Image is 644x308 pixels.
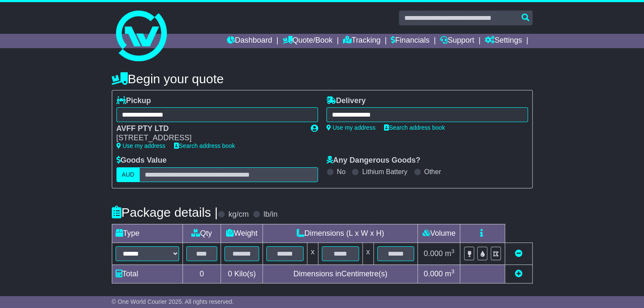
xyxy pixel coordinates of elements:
[326,124,376,131] a: Use my address
[116,142,166,149] a: Use my address
[445,249,455,258] span: m
[485,34,522,48] a: Settings
[343,34,380,48] a: Tracking
[337,168,345,176] label: No
[326,156,420,165] label: Any Dangerous Goods?
[282,34,332,48] a: Quote/Book
[116,134,302,143] div: [STREET_ADDRESS]
[307,243,318,264] td: x
[174,142,235,149] a: Search address book
[116,167,140,182] label: AUD
[116,124,302,134] div: AVFF PTY LTD
[112,205,218,219] h4: Package details |
[515,270,522,278] a: Add new item
[391,34,429,48] a: Financials
[182,224,221,243] td: Qty
[440,34,474,48] a: Support
[418,224,460,243] td: Volume
[362,168,407,176] label: Lithium Battery
[263,210,277,219] label: lb/in
[116,96,151,106] label: Pickup
[112,298,234,305] span: © One World Courier 2025. All rights reserved.
[451,248,455,254] sup: 3
[221,224,263,243] td: Weight
[221,264,263,283] td: Kilo(s)
[445,270,455,278] span: m
[424,168,441,176] label: Other
[112,264,182,283] td: Total
[116,156,167,165] label: Goods Value
[384,124,445,131] a: Search address book
[263,264,418,283] td: Dimensions in Centimetre(s)
[362,243,373,264] td: x
[112,72,533,86] h4: Begin your quote
[228,270,232,278] span: 0
[228,210,249,219] label: kg/cm
[263,224,418,243] td: Dimensions (L x W x H)
[424,249,443,258] span: 0.000
[227,34,272,48] a: Dashboard
[515,249,522,258] a: Remove this item
[112,224,182,243] td: Type
[424,270,443,278] span: 0.000
[326,96,366,106] label: Delivery
[182,264,221,283] td: 0
[451,268,455,275] sup: 3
